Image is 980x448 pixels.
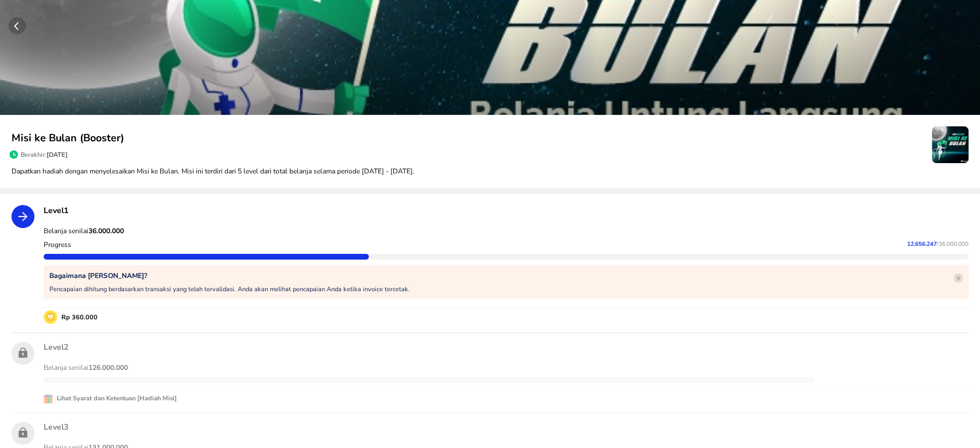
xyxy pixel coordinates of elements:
[88,226,124,235] strong: 36.000.000
[44,422,969,432] p: Level 3
[47,150,68,159] span: [DATE]
[907,240,937,248] span: 12.656.247
[44,240,71,249] p: Progress
[44,363,128,372] span: Belanja senilai
[44,205,969,216] p: Level 1
[937,240,969,248] span: / 36.000.000
[49,271,410,280] p: Bagaimana [PERSON_NAME]?
[11,130,932,146] p: Misi ke Bulan (Booster)
[44,342,969,353] p: Level 2
[49,285,410,293] p: Pencapaian dihitung berdasarkan transaksi yang telah tervalidasi. Anda akan melihat pencapaian An...
[21,150,68,159] p: Berakhir:
[88,363,128,372] strong: 126.000.000
[53,393,177,404] p: Lihat Syarat dan Ketentuan [Hadiah Misi]
[11,166,969,176] p: Dapatkan hadiah dengan menyelesaikan Misi ke Bulan. Misi ini terdiri dari 5 level dari total bela...
[57,312,98,322] p: Rp 360.000
[44,226,124,235] span: Belanja senilai
[932,126,969,163] img: mission-icon-23402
